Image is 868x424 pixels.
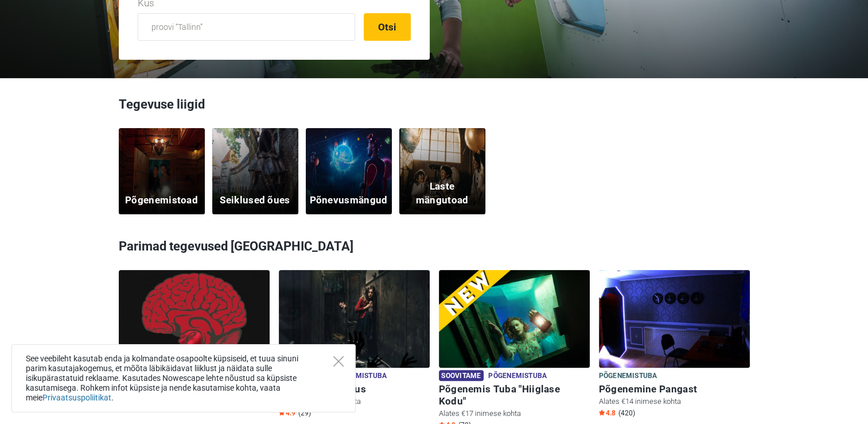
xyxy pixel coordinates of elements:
[119,270,270,382] img: Paranoia
[599,383,750,395] h6: Põgenemine Pangast
[439,270,590,382] img: Põgenemis Tuba "Hiiglase Kodu"
[599,370,657,383] span: Põgenemistuba
[119,128,205,214] a: Põgenemistoad
[439,370,484,381] span: Soovitame
[599,270,750,420] a: Põgenemine Pangast Põgenemistuba Põgenemine Pangast Alates €14 inimese kohta Star4.8 (420)
[306,128,392,214] a: Põnevusmängud
[220,194,290,207] h5: Seiklused õues
[439,383,590,407] h6: Põgenemis Tuba "Hiiglase Kodu"
[42,393,111,402] a: Privaatsuspoliitikat
[399,128,485,214] a: Laste mängutoad
[119,270,270,409] a: Paranoia Reklaam Põgenemistuba [MEDICAL_DATA] Alates €13 inimese kohta
[364,13,411,41] button: Otsi
[279,270,430,420] a: Lastekodu Saladus Soovitame Põgenemistuba Lastekodu Saladus Alates €22 inimese kohta Star4.9 (29)
[279,408,295,418] span: 4.9
[599,396,750,407] p: Alates €14 inimese kohta
[138,13,355,41] input: proovi “Tallinn”
[212,128,298,214] a: Seiklused õues
[333,356,344,367] button: Close
[309,194,387,207] h5: Põnevusmängud
[439,408,590,419] p: Alates €17 inimese kohta
[125,194,198,207] h5: Põgenemistoad
[618,408,635,418] span: (420)
[599,410,605,415] img: Star
[279,410,285,415] img: Star
[488,370,547,383] span: Põgenemistuba
[119,95,750,120] h3: Tegevuse liigid
[279,270,430,382] img: Lastekodu Saladus
[406,180,478,207] h5: Laste mängutoad
[599,408,616,418] span: 4.8
[119,232,750,261] h3: Parimad tegevused [GEOGRAPHIC_DATA]
[11,344,356,413] div: See veebileht kasutab enda ja kolmandate osapoolte küpsiseid, et tuua sinuni parim kasutajakogemu...
[328,370,387,383] span: Põgenemistuba
[599,270,750,382] img: Põgenemine Pangast
[298,408,311,418] span: (29)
